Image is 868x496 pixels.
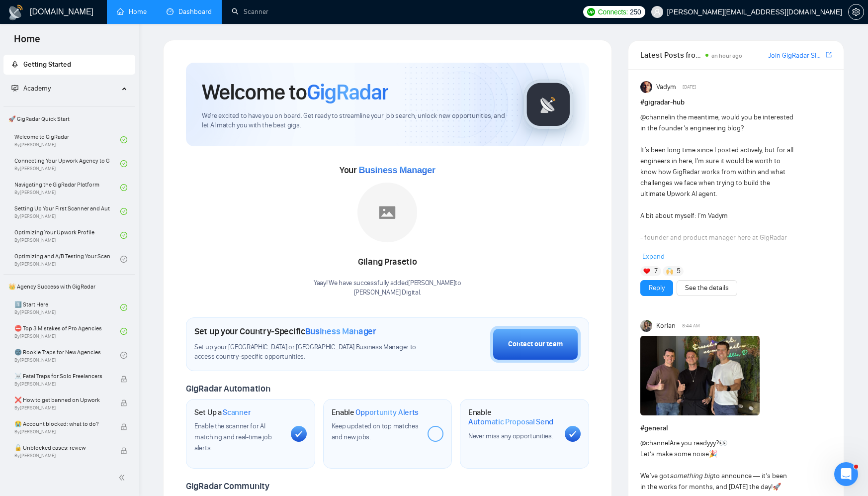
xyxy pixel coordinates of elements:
[848,4,864,20] button: setting
[194,422,271,452] span: Enable the scanner for AI matching and real-time job alerts.
[508,339,563,350] div: Contact our team
[523,80,573,129] img: gigradar-logo.png
[719,439,727,447] span: 👀
[654,8,661,15] span: user
[14,429,110,435] span: By [PERSON_NAME]
[640,113,670,121] span: @channel
[202,111,508,130] span: We're excited to have you on board. Get ready to streamline your job search, unlock new opportuni...
[826,50,832,60] a: export
[117,7,147,16] a: homeHome
[8,4,24,20] img: logo
[357,183,417,242] img: placeholder.png
[677,266,681,276] span: 5
[186,383,270,394] span: GigRadar Automation
[358,165,435,175] span: Business Manager
[640,439,670,447] span: @channel
[640,49,702,61] span: Latest Posts from the GigRadar Community
[11,85,18,92] span: fund-projection-screen
[4,277,134,297] span: 👑 Agency Success with GigRadar
[711,52,742,59] span: an hour ago
[3,55,135,75] li: Getting Started
[14,405,110,411] span: By [PERSON_NAME]
[849,8,864,16] span: setting
[11,61,18,68] span: rocket
[120,376,127,383] span: lock
[630,6,641,17] span: 250
[640,320,652,332] img: Korlan
[14,419,110,429] span: 😭 Account blocked: what to do?
[118,473,128,483] span: double-left
[773,483,781,491] span: 🚀
[14,320,120,342] a: ⛔ Top 3 Mistakes of Pro AgenciesBy[PERSON_NAME]
[666,268,673,275] img: 🙌
[314,279,461,298] div: Yaay! We have successfully added [PERSON_NAME] to
[640,81,652,93] img: Vadym
[587,8,595,16] img: upwork-logo.png
[314,254,461,271] div: Gilang Prasetio
[120,447,127,454] span: lock
[14,297,120,318] a: 1️⃣ Start HereBy[PERSON_NAME]
[223,407,251,417] span: Scanner
[490,326,581,363] button: Contact our team
[14,381,110,387] span: By [PERSON_NAME]
[14,200,120,222] a: Setting Up Your First Scanner and Auto-BidderBy[PERSON_NAME]
[120,184,127,191] span: check-circle
[14,248,120,270] a: Optimizing and A/B Testing Your Scanner for Better ResultsBy[PERSON_NAME]
[314,288,461,298] p: [PERSON_NAME] Digital .
[683,83,696,92] span: [DATE]
[14,443,110,453] span: 🔓 Unblocked cases: review
[23,84,51,93] span: Academy
[768,50,824,61] a: Join GigRadar Slack Community
[656,320,676,331] span: Korlan
[14,453,110,459] span: By [PERSON_NAME]
[649,283,665,294] a: Reply
[468,407,557,427] h1: Enable
[468,432,553,440] span: Never miss any opportunities.
[23,60,71,69] span: Getting Started
[120,399,127,406] span: lock
[682,321,700,330] span: 8:44 AM
[194,407,251,417] h1: Set Up a
[826,51,832,59] span: export
[4,109,134,129] span: 🚀 GigRadar Quick Start
[670,472,713,480] em: something big
[642,252,665,261] span: Expand
[305,326,376,337] span: Business Manager
[194,343,426,362] span: Set up your [GEOGRAPHIC_DATA] or [GEOGRAPHIC_DATA] Business Manager to access country-specific op...
[307,79,388,105] span: GigRadar
[14,224,120,246] a: Optimizing Your Upwork ProfileBy[PERSON_NAME]
[14,153,120,175] a: Connecting Your Upwork Agency to GigRadarBy[PERSON_NAME]
[640,423,832,434] h1: # general
[120,256,127,263] span: check-circle
[120,232,127,239] span: check-circle
[120,423,127,430] span: lock
[11,84,51,93] span: Academy
[120,208,127,215] span: check-circle
[202,79,388,105] h1: Welcome to
[685,283,729,294] a: See the details
[186,481,269,492] span: GigRadar Community
[120,136,127,143] span: check-circle
[120,304,127,311] span: check-circle
[834,462,858,486] iframe: Intercom live chat
[194,326,376,337] h1: Set up your Country-Specific
[709,450,717,458] span: 🎉
[120,328,127,335] span: check-circle
[167,7,212,16] a: dashboardDashboard
[120,352,127,359] span: check-circle
[332,422,419,441] span: Keep updated on top matches and new jobs.
[643,268,650,275] img: ❤️
[677,280,737,296] button: See the details
[14,371,110,381] span: ☠️ Fatal Traps for Solo Freelancers
[6,32,48,53] span: Home
[640,112,793,407] div: in the meantime, would you be interested in the founder’s engineering blog? It’s been long time s...
[14,344,120,366] a: 🌚 Rookie Traps for New AgenciesBy[PERSON_NAME]
[468,417,553,427] span: Automatic Proposal Send
[340,165,435,176] span: Your
[232,7,268,16] a: searchScanner
[14,177,120,198] a: Navigating the GigRadar PlatformBy[PERSON_NAME]
[640,280,673,296] button: Reply
[120,160,127,167] span: check-circle
[14,395,110,405] span: ❌ How to get banned on Upwork
[640,336,760,415] img: F09K6TKUH8F-1760013141754.jpg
